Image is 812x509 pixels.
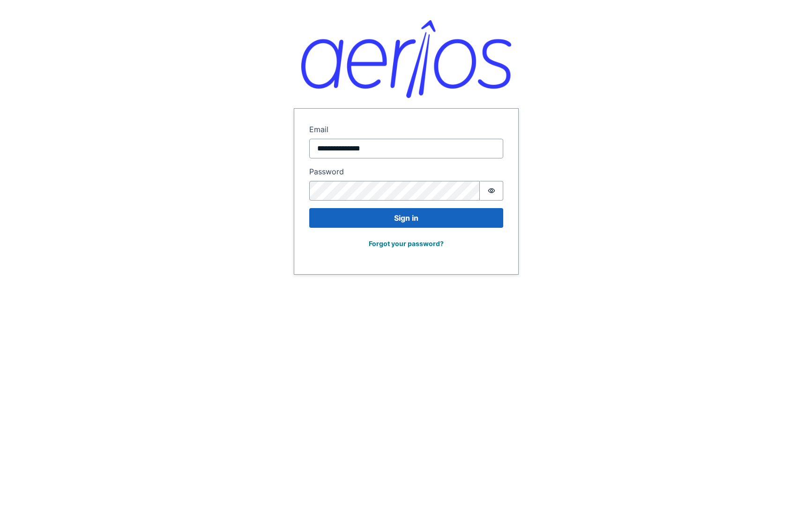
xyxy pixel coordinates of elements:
button: Show password [480,181,503,201]
img: Aerios logo [301,20,511,97]
label: Password [309,166,503,177]
label: Email [309,124,503,135]
button: Sign in [309,208,503,228]
button: Forgot your password? [363,235,450,252]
